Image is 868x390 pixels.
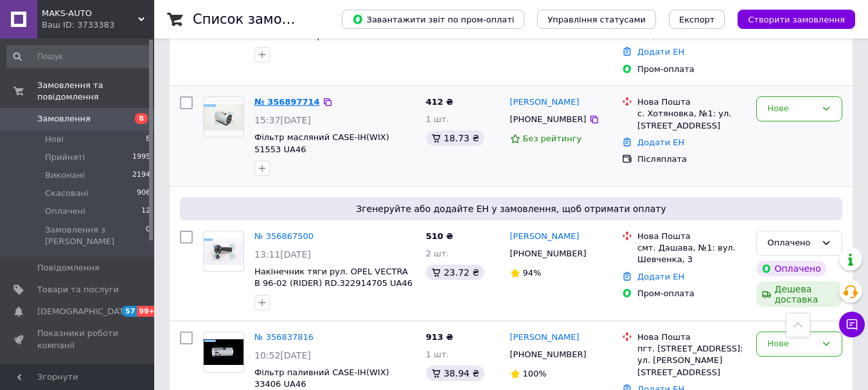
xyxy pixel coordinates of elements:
span: Нові [45,134,64,145]
h1: Список замовлень [193,12,323,27]
a: Насадка на глушник НГ-0071 d58x216мм нержавіюча сталь [254,19,387,40]
div: Пром-оплата [637,64,746,75]
a: Додати ЕН [637,272,684,281]
span: 15:37[DATE] [254,115,311,125]
span: 412 ₴ [426,97,454,107]
button: Чат з покупцем [839,312,865,337]
span: 510 ₴ [426,231,454,241]
span: 2194 [132,170,150,181]
a: Створити замовлення [725,14,855,24]
span: Прийняті [45,152,85,163]
a: Фото товару [203,231,244,272]
span: 8 [146,134,150,145]
div: Нова Пошта [637,96,746,108]
a: Фільтр паливний CASE-IH(WIX) 33406 UA46 [254,368,389,389]
div: Нова Пошта [637,332,746,343]
span: Панель управління [37,362,119,385]
div: пгт. [STREET_ADDRESS]: ул. [PERSON_NAME][STREET_ADDRESS] [637,343,746,378]
img: Фото товару [204,339,244,366]
span: 100% [523,369,547,378]
a: Накінечник тяги рул. OPEL VECTRA B 96-02 (RIDER) RD.322914705 UA46 [254,267,412,288]
span: 906 [137,188,150,199]
span: Показники роботи компанії [37,328,119,351]
span: 99+ [137,306,158,317]
span: 8 [135,113,148,124]
a: № 356867500 [254,231,314,241]
div: [PHONE_NUMBER] [508,245,589,262]
a: Фільтр масляний CASE-IH(WIX) 51553 UA46 [254,132,389,154]
a: № 356897714 [254,97,320,107]
a: Фото товару [203,96,244,137]
button: Створити замовлення [738,10,855,29]
span: MAKS-AUTO [42,8,138,19]
a: Додати ЕН [637,137,684,147]
button: Управління статусами [537,10,656,29]
span: Скасовані [45,188,89,199]
div: Нова Пошта [637,231,746,242]
div: [PHONE_NUMBER] [508,111,589,128]
div: Ваш ID: 3733383 [42,19,154,31]
span: 57 [122,306,137,317]
div: смт. Дашава, №1: вул. Шевченка, 3 [637,242,746,265]
div: с. Хотяновка, №1: ул. [STREET_ADDRESS] [637,108,746,131]
div: Оплачено [767,236,816,250]
span: Завантажити звіт по пром-оплаті [352,13,514,25]
a: Додати ЕН [637,47,684,57]
div: 18.73 ₴ [426,130,484,146]
span: 94% [523,268,542,278]
span: 2 шт. [426,249,449,258]
span: Управління статусами [547,15,646,24]
button: Експорт [669,10,725,29]
span: Замовлення з [PERSON_NAME] [45,224,146,247]
span: Замовлення [37,113,91,125]
div: Дешева доставка [756,281,842,307]
button: Завантажити звіт по пром-оплаті [342,10,524,29]
img: Фото товару [204,104,244,130]
div: Нове [767,102,816,116]
span: Згенеруйте або додайте ЕН у замовлення, щоб отримати оплату [185,202,837,215]
span: 12 [141,206,150,217]
span: Виконані [45,170,85,181]
div: 38.94 ₴ [426,366,484,381]
span: Оплачені [45,206,85,217]
span: 13:11[DATE] [254,249,311,260]
a: [PERSON_NAME] [510,96,580,109]
div: Пром-оплата [637,288,746,299]
span: 1995 [132,152,150,163]
span: [DEMOGRAPHIC_DATA] [37,306,132,317]
a: Фото товару [203,332,244,373]
img: Фото товару [204,238,244,265]
span: Замовлення та повідомлення [37,80,154,103]
span: 1 шт. [426,350,449,359]
a: № 356837816 [254,332,314,342]
div: Нове [767,337,816,351]
a: [PERSON_NAME] [510,231,580,243]
span: 10:52[DATE] [254,350,311,360]
a: [PERSON_NAME] [510,332,580,344]
span: Без рейтингу [523,134,582,143]
span: 913 ₴ [426,332,454,342]
span: 0 [146,224,150,247]
div: 23.72 ₴ [426,265,484,280]
div: Оплачено [756,261,826,276]
div: Післяплата [637,154,746,165]
input: Пошук [6,45,152,68]
span: Повідомлення [37,262,100,274]
span: Товари та послуги [37,284,119,296]
span: 1 шт. [426,114,449,124]
span: Створити замовлення [748,15,845,24]
div: [PHONE_NUMBER] [508,346,589,363]
span: Експорт [679,15,715,24]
